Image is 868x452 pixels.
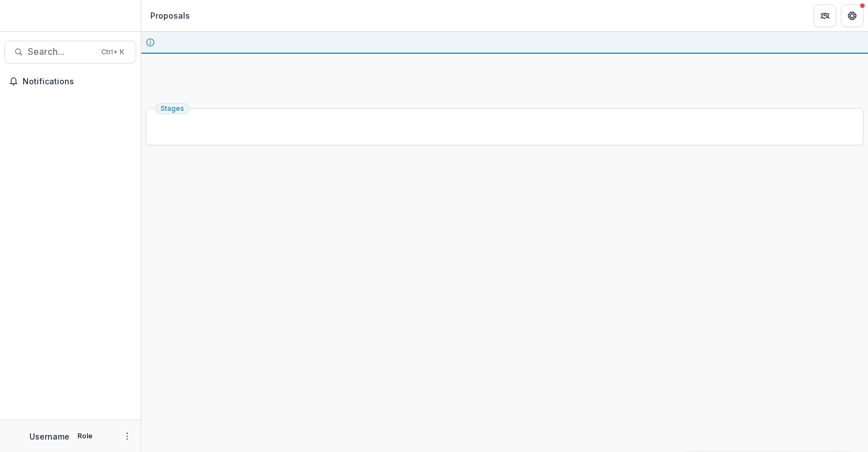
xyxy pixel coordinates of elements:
button: Notifications [5,72,136,91]
div: Proposals [150,10,190,21]
nav: breadcrumb [146,7,194,24]
button: More [120,429,134,443]
div: Ctrl + K [99,46,127,58]
span: Notifications [23,77,132,87]
span: Stages [160,105,184,113]
button: Search... [5,41,136,63]
button: Partners [814,5,836,27]
p: Role [74,431,96,441]
span: Search... [28,46,94,57]
p: Username [29,431,70,442]
button: Get Help [841,5,863,27]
